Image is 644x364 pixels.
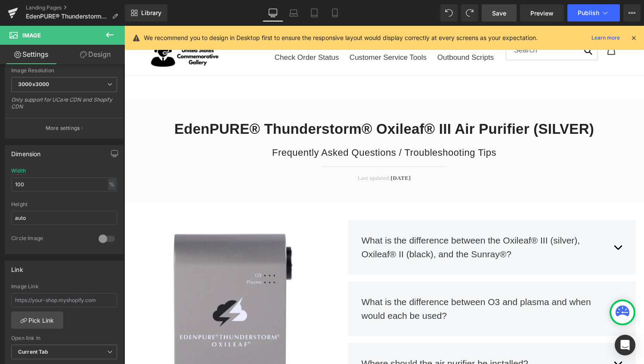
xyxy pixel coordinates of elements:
[18,349,49,355] b: Current Tab
[146,25,219,39] a: Check Order Status
[125,4,167,22] a: New Library
[221,25,307,39] a: Customer Service Tools
[11,235,90,244] div: Circle Image
[11,201,117,207] div: Height
[282,14,307,22] span: Biotech
[22,32,41,39] span: Image
[304,4,325,22] a: Tablet
[11,261,23,273] div: Link
[11,335,117,341] div: Open link In
[237,331,481,345] div: Where should the air purifier be installed?
[26,4,125,11] a: Landing Pages
[313,28,369,36] span: Outbound Scripts
[195,14,233,22] span: EdenPURE
[325,4,345,22] a: Mobile
[283,4,304,22] a: Laptop
[11,145,41,157] div: Dimension
[46,124,80,132] p: More settings
[11,177,117,191] input: auto
[8,120,512,134] p: Frequently Asked Questions / Troubleshooting Tips
[11,68,117,74] div: Image Resolution
[161,11,189,25] a: Home
[11,293,117,307] input: https://your-shop.myshopify.com
[381,15,473,34] input: Search
[11,96,117,116] div: Only support for UCare CDN and Shopify CDN
[520,4,564,22] a: Preview
[150,28,214,36] span: Check Order Status
[8,94,512,113] h2: EdenPURE® Thunderstorm® Oxileaf® III Air Purifier (SILVER)
[263,4,283,22] a: Desktop
[18,81,49,87] b: 3000x3000
[11,312,63,329] a: Pick Link
[313,11,359,25] a: Lindenwold
[5,118,123,138] button: More settings
[246,11,276,25] a: USCG
[11,168,26,174] div: Width
[165,14,185,22] span: Home
[11,211,117,225] input: auto
[588,33,623,43] a: Learn more
[237,208,481,235] div: What is the difference between the Oxileaf® III (silver), Oxileaf® II (black), and the Sunray®?
[461,4,478,22] button: Redo
[108,179,116,190] div: %
[317,14,354,22] span: Lindenwold
[233,149,266,155] span: Last updated:
[191,11,244,25] button: EdenPURE
[567,4,620,22] button: Publish
[615,335,635,355] div: Open Intercom Messenger
[144,33,538,43] p: We recommend you to design in Desktop first to ensure the responsive layout would display correct...
[530,9,554,18] span: Preview
[24,6,97,43] img: EdenPURE/USCG Call Center
[309,25,374,39] a: Outbound Scripts
[26,13,108,20] span: EdenPURE® Thunderstorm® Oxileaf® III Air Purifier - FAQ/TS
[266,149,287,155] b: [DATE]
[11,284,117,290] div: Image Link
[440,4,458,22] button: Undo
[141,9,161,17] span: Library
[251,14,272,22] span: USCG
[237,269,481,296] div: What is the difference between O3 and plasma and when would each be used?
[225,28,302,36] span: Customer Service Tools
[278,11,311,25] a: Biotech
[492,9,506,18] span: Save
[64,45,127,64] a: Design
[623,4,641,22] button: More
[578,9,599,16] span: Publish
